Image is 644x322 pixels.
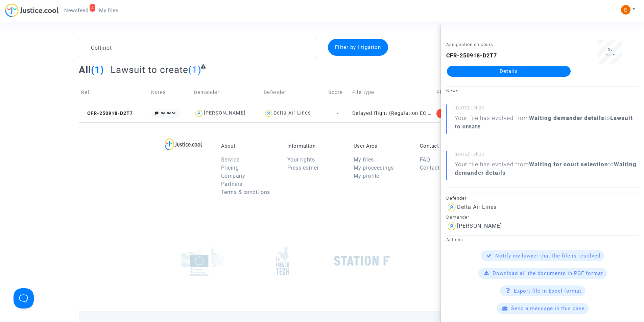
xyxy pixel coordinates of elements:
[287,143,343,149] p: Information
[457,204,497,210] div: Delta Air Lines
[455,151,639,160] small: [DATE] 10h20
[79,80,149,104] td: Ref.
[354,173,379,179] a: My profile
[287,165,319,171] a: Press corner
[350,80,434,104] td: File type
[221,156,240,163] a: Service
[514,288,581,294] span: Export file in Excel format
[420,165,440,171] a: Contact
[194,108,204,118] img: icon-user.svg
[94,5,124,16] a: My files
[273,110,311,116] div: Delta Air Lines
[455,115,633,130] b: Lawsuit to create
[457,223,502,229] div: [PERSON_NAME]
[192,80,261,104] td: Demander
[188,64,201,75] span: (1)
[91,64,104,75] span: (1)
[455,160,639,177] div: Your file has evolved from to
[446,215,469,220] small: Demander
[81,110,133,116] span: CFR-250918-D2T7
[455,105,639,114] small: [DATE] 10h20
[221,181,242,187] a: Partners
[59,5,94,16] a: 4Newsfeed
[221,165,239,171] a: Pricing
[455,114,639,131] div: Your file has evolved from to
[529,115,604,121] b: Waiting demander details
[446,237,463,242] small: Actions
[221,143,277,149] p: About
[221,173,245,179] a: Company
[111,64,188,75] span: Lawsuit to create
[261,80,326,104] td: Defender
[446,88,459,93] small: News
[221,189,270,195] a: Terms & conditions
[337,110,339,116] span: -
[90,4,96,12] div: 4
[446,42,493,47] small: Assignation en cours
[276,247,289,275] img: french_tech.png
[420,143,476,149] p: Contact
[447,66,571,77] a: Details
[14,288,34,308] iframe: Help Scout Beacon - Open
[165,138,202,150] img: logo-lg.svg
[334,256,390,266] img: stationf.png
[149,80,191,104] td: Notes
[446,221,457,232] img: icon-user.svg
[434,80,473,104] td: Phase
[529,161,608,168] b: Waiting for court selection
[446,196,467,201] small: Defender
[350,104,434,122] td: Delayed flight (Regulation EC 261/2004)
[354,143,410,149] p: User Area
[79,64,91,75] span: All
[493,270,603,276] span: Download all the documents in PDF format
[161,111,175,115] i: no note
[5,3,59,17] img: jc-logo.svg
[335,44,381,50] span: Filter by litigation
[354,165,394,171] a: My proceedings
[420,156,430,163] a: FAQ
[621,5,630,15] img: ACg8ocIeiFvHKe4dA5oeRFd_CiCnuxWUEc1A2wYhRJE3TTWt=s96-c
[446,202,457,213] img: icon-user.svg
[204,110,245,116] div: [PERSON_NAME]
[182,246,224,276] img: europe_commision.png
[605,48,615,56] span: No score
[64,7,88,14] span: Newsfeed
[99,7,118,14] span: My files
[495,253,600,259] span: Notify my lawyer that the file is resolved
[354,156,374,163] a: My files
[436,109,463,118] div: Lawsuit
[264,108,273,118] img: icon-user.svg
[511,305,585,312] span: Send a message in this case
[287,156,315,163] a: Your rights
[446,52,497,59] b: CFR-250918-D2T7
[326,80,350,104] td: Score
